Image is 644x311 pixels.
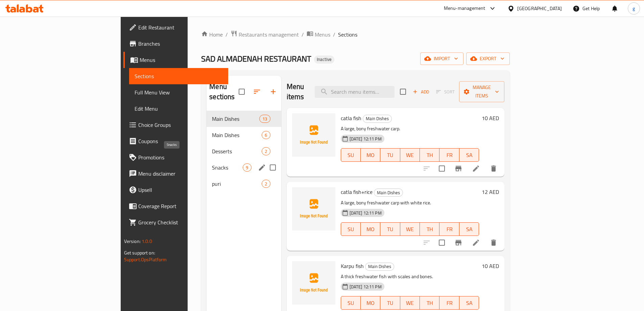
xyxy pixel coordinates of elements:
[363,298,378,308] span: MO
[135,72,223,80] span: Sections
[257,162,267,173] button: edit
[432,87,459,97] span: Select section first
[124,255,167,264] a: Support.OpsPlatform
[212,131,262,139] span: Main Dishes
[383,298,397,308] span: TU
[380,296,400,310] button: TU
[287,82,307,102] h2: Menu items
[138,202,223,210] span: Coverage Report
[633,5,635,12] span: g
[347,284,384,290] span: [DATE] 12:11 PM
[482,187,499,197] h6: 12 AED
[363,115,391,123] span: Main Dishes
[472,239,480,247] a: Edit menu item
[412,88,430,96] span: Add
[138,40,223,48] span: Branches
[450,160,467,177] button: Branch-specific-item
[262,180,270,188] div: items
[129,68,228,84] a: Sections
[344,298,358,308] span: SU
[485,235,502,251] button: delete
[517,5,562,12] div: [GEOGRAPHIC_DATA]
[138,137,223,145] span: Coupons
[129,101,228,117] a: Edit Menu
[439,222,459,236] button: FR
[439,296,459,310] button: FR
[265,84,281,100] button: Add section
[341,222,361,236] button: SU
[212,180,262,188] span: puri
[129,84,228,101] a: Full Menu View
[292,261,335,305] img: Karpu fish
[420,52,463,65] button: import
[249,84,265,100] span: Sort sections
[260,116,270,122] span: 13
[383,150,397,160] span: TU
[403,224,417,234] span: WE
[341,199,479,207] p: A large, bony freshwater carp with white rice.
[435,236,449,250] span: Select to update
[466,52,510,65] button: export
[123,52,228,68] a: Menus
[307,30,330,39] a: Menus
[363,150,378,160] span: MO
[442,150,456,160] span: FR
[374,189,403,197] span: Main Dishes
[212,147,262,155] div: Desserts
[239,30,299,39] span: Restaurants management
[262,132,270,138] span: 6
[403,298,417,308] span: WE
[400,222,420,236] button: WE
[243,163,251,172] div: items
[341,272,479,281] p: A thick freshwater fish with scales and bones.
[243,164,251,171] span: 9
[207,111,281,127] div: Main Dishes13
[423,150,437,160] span: TH
[462,298,476,308] span: SA
[423,298,437,308] span: TH
[138,153,223,161] span: Promotions
[135,105,223,113] span: Edit Menu
[302,30,304,39] li: /
[135,88,223,96] span: Full Menu View
[259,115,270,123] div: items
[444,4,485,13] div: Menu-management
[439,148,459,162] button: FR
[410,87,432,97] span: Add item
[314,57,334,62] span: Inactive
[231,30,299,39] a: Restaurants management
[212,115,259,123] span: Main Dishes
[410,87,432,97] button: Add
[201,30,510,39] nav: breadcrumb
[341,113,361,123] span: catla fish
[341,148,361,162] button: SU
[363,115,392,123] div: Main Dishes
[207,176,281,192] div: puri2
[459,81,504,102] button: Manage items
[201,51,311,66] span: SAD ALMADENAH RESTAURANT
[420,296,439,310] button: TH
[140,56,223,64] span: Menus
[482,113,499,123] h6: 10 AED
[380,222,400,236] button: TU
[212,163,243,172] span: Snacks
[383,224,397,234] span: TU
[462,224,476,234] span: SA
[423,224,437,234] span: TH
[314,55,334,64] div: Inactive
[341,261,364,271] span: Karpu fish
[472,54,504,63] span: export
[347,136,384,142] span: [DATE] 12:11 PM
[124,248,155,257] span: Get support on:
[361,222,380,236] button: MO
[459,222,479,236] button: SA
[482,261,499,271] h6: 10 AED
[138,121,223,129] span: Choice Groups
[333,30,335,39] li: /
[344,150,358,160] span: SU
[123,36,228,52] a: Branches
[292,187,335,230] img: catla fish+rice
